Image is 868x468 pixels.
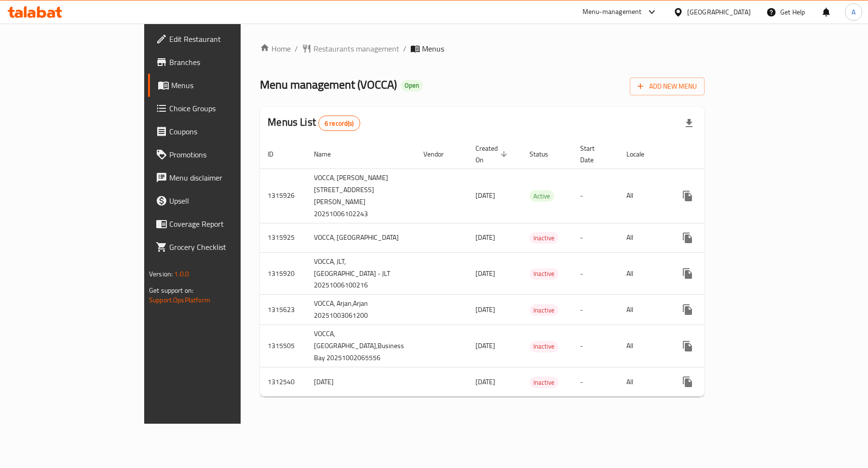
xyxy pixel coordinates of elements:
[529,305,558,316] span: Inactive
[148,120,289,143] a: Coupons
[630,78,705,95] button: Add New Menu
[529,377,558,388] div: Inactive
[148,189,289,212] a: Upsell
[475,267,495,280] span: [DATE]
[678,112,701,135] div: Export file
[403,43,407,54] li: /
[529,191,554,202] span: Active
[529,377,558,388] span: Inactive
[268,115,360,131] h2: Menus List
[529,190,554,202] div: Active
[572,367,619,397] td: -
[306,295,416,325] td: VOCCA, Arjan,Arjan 20251003061200
[306,252,416,295] td: VOCCA, JLT,[GEOGRAPHIC_DATA] - JLT 20251006100216
[475,303,495,316] span: [DATE]
[676,335,699,358] button: more
[699,226,722,249] button: Change Status
[148,143,289,166] a: Promotions
[148,97,289,120] a: Choice Groups
[699,298,722,321] button: Change Status
[306,325,416,367] td: VOCCA, [GEOGRAPHIC_DATA],Business Bay 20251002065556
[401,80,423,91] div: Open
[422,43,444,54] span: Menus
[529,148,561,160] span: Status
[619,252,668,295] td: All
[148,235,289,259] a: Grocery Checklist
[148,166,289,189] a: Menu disclaimer
[676,298,699,321] button: more
[619,325,668,367] td: All
[676,226,699,249] button: more
[475,376,495,388] span: [DATE]
[699,370,722,393] button: Change Status
[583,6,642,18] div: Menu-management
[637,80,697,92] span: Add New Menu
[149,294,210,306] a: Support.OpsPlatform
[169,149,282,160] span: Promotions
[852,7,855,17] span: A
[306,169,416,223] td: VOCCA, [PERSON_NAME][STREET_ADDRESS][PERSON_NAME] 20251006102243
[580,143,607,166] span: Start Date
[699,262,722,285] button: Change Status
[306,367,416,397] td: [DATE]
[169,56,282,68] span: Branches
[169,195,282,207] span: Upsell
[676,370,699,393] button: more
[268,148,286,160] span: ID
[148,51,289,74] a: Branches
[572,223,619,252] td: -
[169,103,282,114] span: Choice Groups
[619,367,668,397] td: All
[314,148,343,160] span: Name
[529,268,558,279] span: Inactive
[318,116,360,131] div: Total records count
[174,268,189,280] span: 1.0.0
[169,33,282,45] span: Edit Restaurant
[699,335,722,358] button: Change Status
[306,223,416,252] td: VOCCA, [GEOGRAPHIC_DATA]
[171,79,282,91] span: Menus
[302,43,399,54] a: Restaurants management
[668,140,776,169] th: Actions
[529,233,558,244] span: Inactive
[169,172,282,183] span: Menu disclaimer
[169,126,282,137] span: Coupons
[148,74,289,97] a: Menus
[169,218,282,230] span: Coverage Report
[699,184,722,208] button: Change Status
[148,212,289,235] a: Coverage Report
[626,148,657,160] span: Locale
[572,252,619,295] td: -
[475,231,495,244] span: [DATE]
[572,295,619,325] td: -
[295,43,298,54] li: /
[169,241,282,253] span: Grocery Checklist
[572,325,619,367] td: -
[529,341,558,352] span: Inactive
[423,148,456,160] span: Vendor
[676,184,699,208] button: more
[619,295,668,325] td: All
[149,284,193,297] span: Get support on:
[401,81,423,90] span: Open
[475,339,495,352] span: [DATE]
[619,223,668,252] td: All
[687,7,751,17] div: [GEOGRAPHIC_DATA]
[148,27,289,51] a: Edit Restaurant
[475,143,510,166] span: Created On
[149,268,173,280] span: Version:
[475,189,495,202] span: [DATE]
[260,74,397,95] span: Menu management ( VOCCA )
[619,169,668,223] td: All
[313,43,399,54] span: Restaurants management
[319,119,360,128] span: 6 record(s)
[676,262,699,285] button: more
[260,140,776,397] table: enhanced table
[260,43,705,54] nav: breadcrumb
[572,169,619,223] td: -
[529,232,558,244] div: Inactive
